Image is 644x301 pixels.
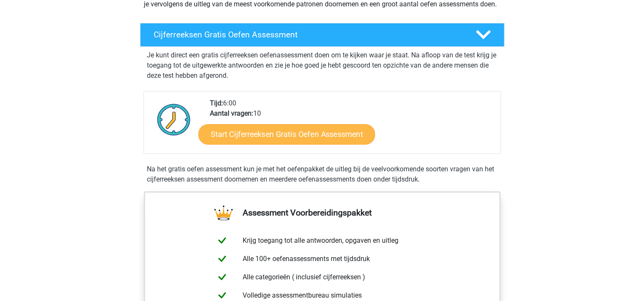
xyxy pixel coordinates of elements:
div: Na het gratis oefen assessment kun je met het oefenpakket de uitleg bij de veelvoorkomende soorte... [143,164,501,185]
div: 6:00 10 [203,98,500,153]
h4: Cijferreeksen Gratis Oefen Assessment [154,30,462,40]
b: Aantal vragen: [210,109,253,117]
a: Start Cijferreeksen Gratis Oefen Assessment [198,124,375,144]
b: Tijd: [210,99,223,107]
img: Klok [152,98,195,141]
a: Cijferreeksen Gratis Oefen Assessment [137,23,508,47]
p: Je kunt direct een gratis cijferreeksen oefenassessment doen om te kijken waar je staat. Na afloo... [147,50,498,81]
